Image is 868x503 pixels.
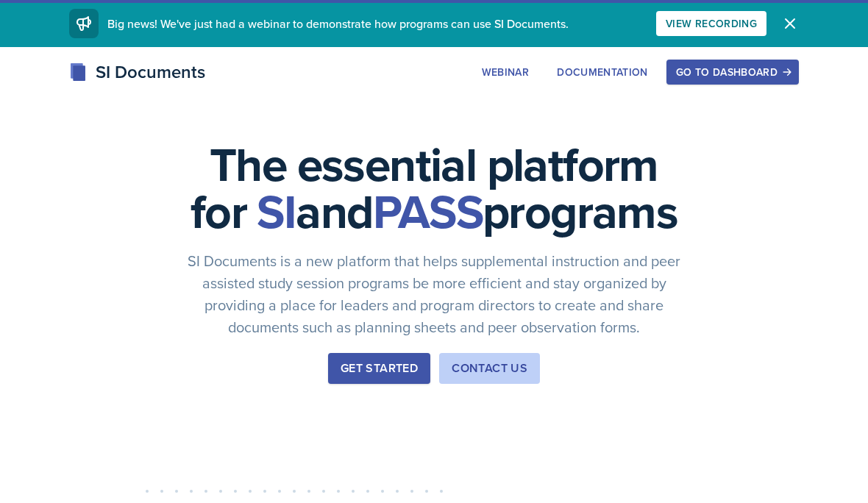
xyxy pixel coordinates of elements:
button: Get Started [328,353,430,384]
div: Go to Dashboard [676,66,789,78]
div: View Recording [666,18,757,29]
button: Contact Us [439,353,540,384]
div: Webinar [482,66,529,78]
div: Documentation [557,66,648,78]
button: Go to Dashboard [666,60,799,85]
div: SI Documents [69,59,205,85]
button: Webinar [472,60,538,85]
button: View Recording [656,11,766,36]
span: Big news! We've just had a webinar to demonstrate how programs can use SI Documents. [107,15,569,32]
button: Documentation [547,60,658,85]
div: Contact Us [452,360,527,377]
div: Get Started [341,360,418,377]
